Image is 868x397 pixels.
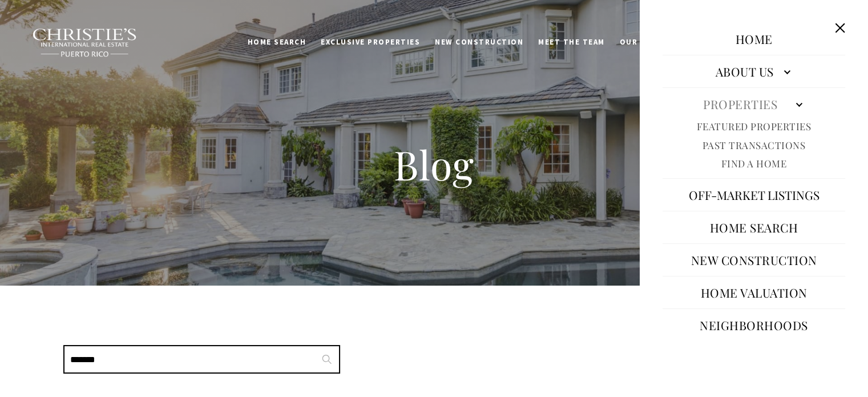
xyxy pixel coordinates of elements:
a: Featured Properties [697,120,812,133]
button: Close this option [829,17,851,39]
a: New Construction [427,31,531,53]
a: New Construction [685,246,823,274]
a: Past Transactions [703,139,806,152]
a: Exclusive Properties [313,31,427,53]
span: New Construction [435,37,523,47]
span: Our Advantage [620,37,688,47]
img: Christie's International Real Estate black text logo [32,28,138,58]
a: About Us [663,58,845,85]
a: Home Search [704,214,804,241]
a: Home Valuation [695,279,813,306]
span: Exclusive Properties [321,37,420,47]
a: Our Advantage [612,31,696,53]
a: Home Search [240,31,314,53]
a: Neighborhoods [694,311,814,339]
a: Home [730,25,778,53]
h1: Blog [206,139,663,190]
a: Properties [663,90,845,118]
a: Find A Home [721,157,787,170]
a: Meet the Team [531,31,612,53]
button: Off-Market Listings [683,181,825,208]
